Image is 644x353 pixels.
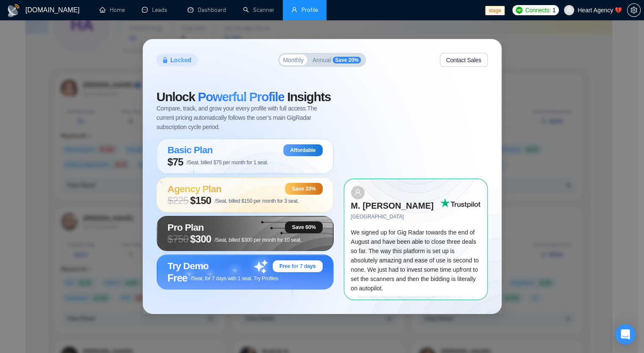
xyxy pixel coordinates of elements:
span: user [566,7,572,13]
strong: M. [PERSON_NAME] [351,201,434,210]
span: Save 60% [292,224,315,231]
button: AnnualSave 20% [309,55,365,65]
span: Pro Plan [168,222,204,233]
span: user [354,189,361,196]
a: setting [627,7,641,14]
img: logo [7,4,20,17]
span: Compare, track, and grow your every profile with full access. The current pricing automatically f... [157,104,334,132]
span: /Seat, billed $75 per month for 1 seat. [187,160,268,165]
span: Affordable [290,147,315,154]
span: Free for 7 days [279,263,316,270]
img: upwork-logo.png [516,7,522,14]
span: Save 20% [333,57,361,63]
span: Save 33% [292,185,315,192]
span: We signed up for Gig Radar towards the end of August and have been able to close three deals so f... [351,229,479,292]
button: Contact Sales [440,53,488,67]
span: /Seat, billed $150 per month for 3 seat. [215,198,299,204]
span: user [291,7,297,13]
span: Locked [171,55,191,65]
span: Agency Plan [168,183,221,194]
button: Monthly [279,55,307,65]
a: dashboardDashboard [188,6,226,14]
span: Profile [301,6,318,14]
span: Basic Plan [168,144,213,155]
a: homeHome [100,6,125,14]
span: Connects: [525,6,550,15]
a: messageLeads [142,6,171,14]
span: [GEOGRAPHIC_DATA] [351,213,440,221]
img: Trust Pilot [440,198,481,208]
span: Unlock Insights [157,90,331,104]
a: searchScanner [243,6,274,14]
span: Free [168,272,188,284]
span: /Seat, for 7 days with 1 seat. Try Profiles [191,276,278,281]
span: /Seat, billed $300 per month for 10 seat. [215,237,302,243]
span: $300 [190,233,211,245]
span: stage [485,6,504,15]
span: Try Demo [168,260,209,271]
span: $150 [190,195,211,207]
button: setting [627,3,641,17]
span: $ 750 [168,233,189,245]
span: $75 [168,156,183,168]
span: Annual [312,57,331,63]
span: Powerful Profile [198,90,284,104]
span: 1 [553,6,556,15]
span: $ 225 [168,195,189,207]
span: Monthly [283,57,304,63]
span: setting [627,7,640,14]
div: Open Intercom Messenger [615,324,636,345]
